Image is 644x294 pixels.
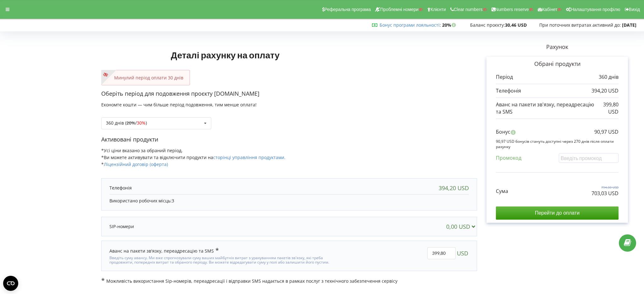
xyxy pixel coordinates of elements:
[108,75,183,81] p: Минулий період оплати 30 днів
[380,22,441,28] span: :
[3,276,18,291] button: Open CMP widget
[109,198,469,204] p: Використано робочих місць:
[496,73,513,81] p: Період
[109,247,219,254] div: Аванс на пакети зв'язку, переадресацію та SMS
[213,154,286,160] a: сторінці управління продуктами.
[442,22,458,28] strong: 20%
[629,7,640,12] span: Вихід
[591,190,619,197] p: 703,03 USD
[470,22,505,28] span: Баланс проєкту:
[496,206,619,220] input: Перейти до оплати
[622,22,636,28] strong: [DATE]
[101,147,183,153] span: *Усі ціни вказано за обраний період.
[101,277,477,284] p: Можливість використання Sip-номерів, переадресації і відправки SMS надається в рамках послуг з те...
[109,223,134,230] p: SIP-номери
[542,7,558,12] span: Кабінет
[496,139,619,149] p: 90,97 USD бонусів стануть доступні через 270 днів після оплати рахунку
[496,87,521,94] p: Телефонія
[496,60,619,68] p: Обрані продукти
[104,161,168,167] a: Ліцензійний договір (оферта)
[439,185,469,191] div: 394,20 USD
[559,153,619,163] input: Введіть промокод
[495,7,529,12] span: Numbers reserve
[496,154,521,162] p: Промокод
[595,101,619,115] p: 399,80 USD
[505,22,527,28] strong: 30,46 USD
[101,90,477,98] p: Оберіть період для подовження проєкту [DOMAIN_NAME]
[101,154,286,160] span: *Ви можете активувати та відключити продукти на
[126,120,135,126] s: 20%
[477,43,637,51] p: Рахунок
[106,121,147,125] div: 360 днів ( / )
[101,102,257,108] span: Економте кошти — чим більше період подовження, тим менше оплата!
[496,128,510,136] p: Бонус
[454,7,483,12] span: Clear numbers
[172,198,174,204] span: 3
[137,120,146,126] span: 30%
[539,22,621,28] span: При поточних витратах активний до:
[380,22,440,28] a: Бонус програми лояльності
[109,254,331,265] div: Введіть суму авансу. Ми вже спрогнозували суму ваших майбутніх витрат з урахуванням пакетів зв'яз...
[457,247,468,259] span: USD
[591,87,619,94] p: 394,20 USD
[430,7,446,12] span: Клієнти
[591,185,619,190] p: 794,00 USD
[594,128,619,136] p: 90,97 USD
[101,136,477,144] p: Активовані продукти
[571,7,620,12] span: Налаштування профілю
[599,73,619,81] p: 360 днів
[496,188,508,195] p: Сума
[101,40,349,70] h1: Деталі рахунку на оплату
[380,7,419,12] span: Проблемні номери
[446,223,478,230] div: 0,00 USD
[109,185,132,191] p: Телефонія
[496,101,595,115] p: Аванс на пакети зв'язку, переадресацію та SMS
[325,7,371,12] span: Реферальна програма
